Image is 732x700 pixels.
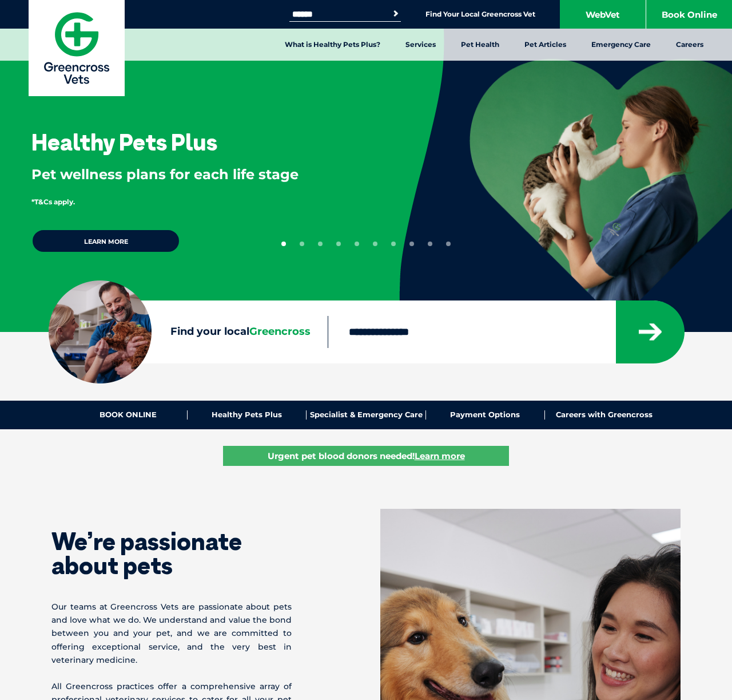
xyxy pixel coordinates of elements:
p: Pet wellness plans for each life stage [31,165,362,184]
a: Pet Articles [512,29,579,61]
button: Search [390,8,401,19]
label: Find your local [49,323,328,341]
a: Careers with Greencross [545,410,663,420]
a: Emergency Care [579,29,663,61]
a: What is Healthy Pets Plus? [272,29,393,61]
a: Payment Options [426,410,545,420]
a: Find Your Local Greencross Vet [425,10,535,19]
button: 4 of 10 [336,242,341,246]
span: *T&Cs apply. [31,197,75,206]
button: 8 of 10 [409,242,414,246]
button: 6 of 10 [373,242,377,246]
h1: We’re passionate about pets [51,529,292,578]
u: Learn more [415,450,465,461]
p: Our teams at Greencross Vets are passionate about pets and love what we do. We understand and val... [51,600,292,667]
span: Greencross [249,325,311,338]
button: 5 of 10 [355,242,359,246]
a: Urgent pet blood donors needed!Learn more [223,446,509,466]
a: Services [393,29,448,61]
a: Careers [663,29,716,61]
a: Specialist & Emergency Care [307,410,425,420]
button: 10 of 10 [446,242,451,246]
button: 1 of 10 [281,242,286,246]
a: Healthy Pets Plus [188,410,307,420]
a: BOOK ONLINE [69,410,188,420]
a: Pet Health [448,29,512,61]
h3: Healthy Pets Plus [31,130,217,153]
button: 3 of 10 [318,242,323,246]
a: Learn more [31,229,180,253]
button: 2 of 10 [300,242,304,246]
button: 7 of 10 [391,242,396,246]
button: 9 of 10 [428,242,432,246]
